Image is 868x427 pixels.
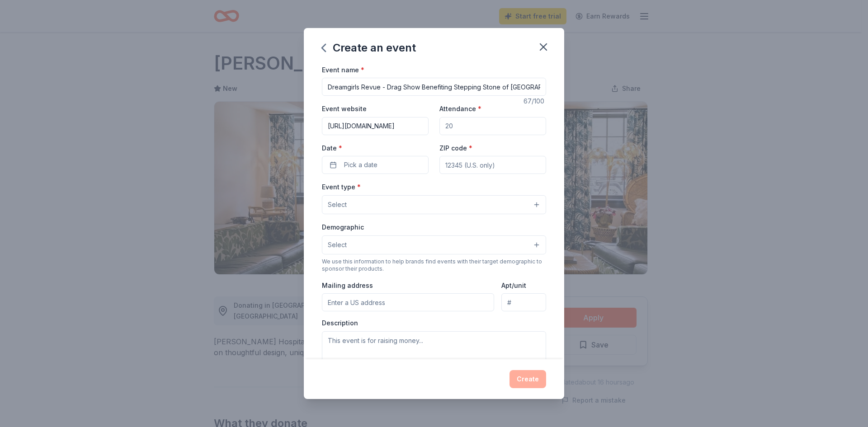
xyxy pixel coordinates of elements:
span: Select [328,199,347,210]
label: Event name [322,66,364,75]
input: Spring Fundraiser [322,78,546,96]
button: Pick a date [322,156,429,174]
span: Pick a date [344,160,377,170]
label: Attendance [439,104,481,113]
div: Create an event [322,41,416,55]
label: Description [322,319,358,328]
input: https://www... [322,117,429,135]
div: We use this information to help brands find events with their target demographic to sponsor their... [322,258,546,272]
label: Mailing address [322,281,373,290]
label: Date [322,144,429,153]
label: Event website [322,104,367,113]
input: # [501,293,546,311]
span: Select [328,239,347,250]
input: 12345 (U.S. only) [439,156,546,174]
button: Select [322,235,546,254]
button: Select [322,195,546,214]
div: 67 /100 [524,96,546,107]
label: Demographic [322,223,364,232]
input: 20 [439,117,546,135]
input: Enter a US address [322,293,494,311]
label: ZIP code [439,144,472,153]
label: Apt/unit [501,281,526,290]
label: Event type [322,183,361,192]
